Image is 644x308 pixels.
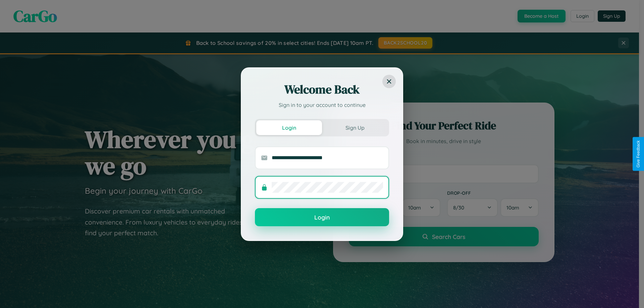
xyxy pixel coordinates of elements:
[255,81,389,98] h2: Welcome Back
[255,101,389,109] p: Sign in to your account to continue
[636,140,641,168] div: Give Feedback
[256,120,322,135] button: Login
[255,208,389,226] button: Login
[322,120,388,135] button: Sign Up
